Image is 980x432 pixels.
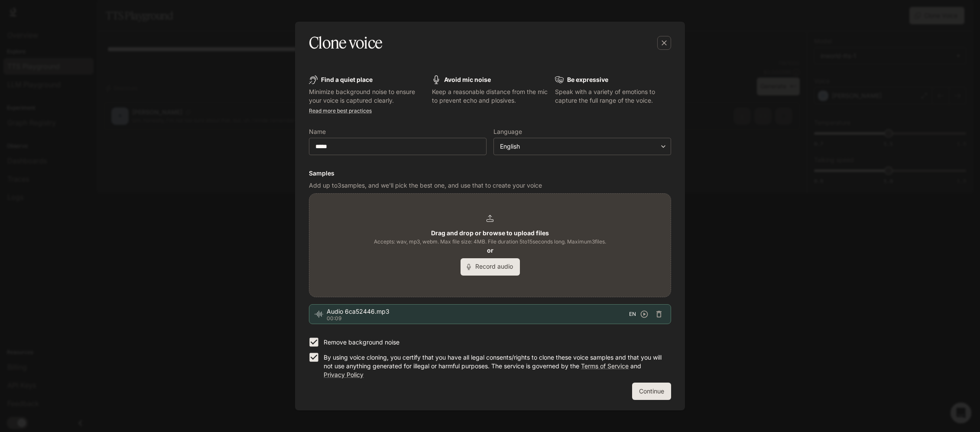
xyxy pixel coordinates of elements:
p: Add up to 3 samples, and we'll pick the best one, and use that to create your voice [309,181,671,190]
span: Accepts: wav, mp3, webm. Max file size: 4MB. File duration 5 to 15 seconds long. Maximum 3 files. [374,237,606,246]
a: Terms of Service [581,362,629,370]
button: Continue [632,383,671,400]
b: or [487,247,493,254]
span: Audio 6ca52446.mp3 [327,307,629,316]
h6: Samples [309,169,671,178]
p: Name [309,129,326,135]
b: Be expressive [567,76,608,83]
h5: Clone voice [309,32,382,54]
b: Drag and drop or browse to upload files [431,229,549,237]
b: Find a quiet place [321,76,373,83]
div: English [500,142,657,151]
p: Remove background noise [324,338,399,347]
p: Speak with a variety of emotions to capture the full range of the voice. [555,88,671,105]
p: Language [493,129,522,135]
a: Privacy Policy [324,371,363,378]
span: EN [629,310,636,318]
b: Avoid mic noise [444,76,491,83]
button: Record audio [461,258,520,276]
p: 00:09 [327,316,629,321]
p: By using voice cloning, you certify that you have all legal consents/rights to clone these voice ... [324,353,664,379]
p: Keep a reasonable distance from the mic to prevent echo and plosives. [432,88,548,105]
a: Read more best practices [309,107,372,114]
p: Minimize background noise to ensure your voice is captured clearly. [309,88,425,105]
div: English [494,142,671,151]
